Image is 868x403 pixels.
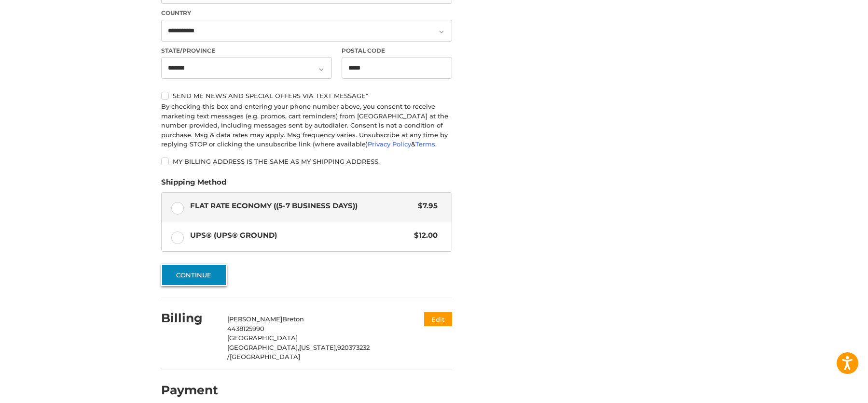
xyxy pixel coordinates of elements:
div: By checking this box and entering your phone number above, you consent to receive marketing text ... [161,102,452,149]
span: [GEOGRAPHIC_DATA], [227,344,299,351]
span: [GEOGRAPHIC_DATA] [230,353,300,360]
span: Breton [282,315,304,323]
a: Privacy Policy [368,140,411,148]
a: Terms [415,140,435,148]
span: [PERSON_NAME] [227,315,282,323]
span: 920373232 / [227,344,370,361]
legend: Shipping Method [161,177,226,192]
span: Flat Rate Economy ((5-7 Business Days)) [190,201,413,212]
label: Postal Code [342,46,453,55]
h2: Payment [161,383,218,398]
label: Send me news and special offers via text message* [161,92,452,100]
span: UPS® (UPS® Ground) [190,230,410,241]
span: [GEOGRAPHIC_DATA] [227,334,298,342]
button: Edit [424,312,452,326]
span: $7.95 [413,201,438,212]
h2: Billing [161,311,218,326]
label: State/Province [161,46,332,55]
span: 4438125990 [227,325,264,332]
span: $12.00 [409,230,438,241]
button: Continue [161,264,227,286]
label: Country [161,9,452,17]
span: [US_STATE], [299,344,337,351]
label: My billing address is the same as my shipping address. [161,158,452,165]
